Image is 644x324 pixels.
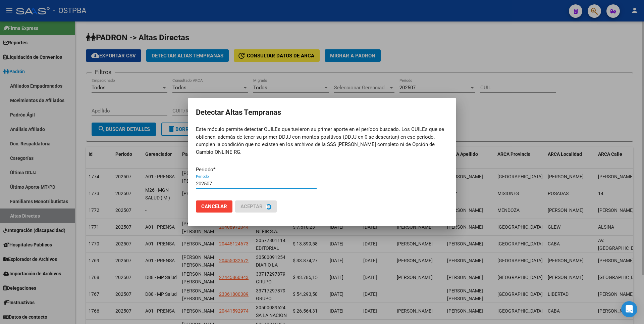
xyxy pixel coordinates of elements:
[201,203,227,210] span: Cancelar
[240,203,263,210] span: Aceptar
[196,106,448,119] h2: Detectar Altas Tempranas
[621,301,637,317] div: Open Intercom Messenger
[235,200,277,213] button: Aceptar
[196,166,317,174] p: Periodo
[196,126,448,156] p: Este módulo permite detectar CUILEs que tuvieron su primer aporte en el período buscado. Los CUIL...
[196,200,232,213] button: Cancelar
